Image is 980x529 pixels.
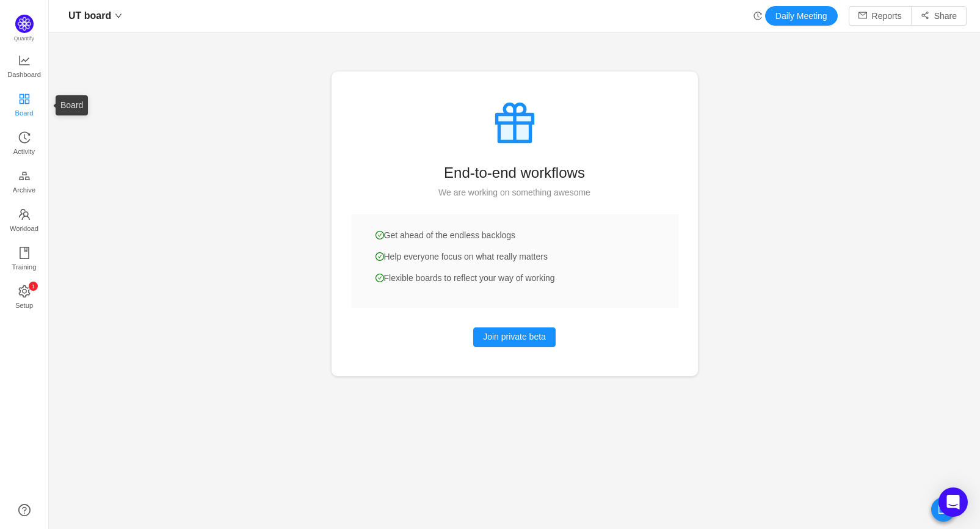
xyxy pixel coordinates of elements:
[473,327,556,347] button: Join private beta
[18,93,31,105] i: icon: appstore
[18,208,31,221] i: icon: team
[12,255,36,279] span: Training
[29,282,38,291] sup: 1
[10,216,38,241] span: Workload
[18,131,31,144] i: icon: history
[15,101,34,125] span: Board
[18,247,31,259] i: icon: book
[931,497,956,522] button: icon: calendar
[18,209,31,233] a: Workload
[18,286,31,310] a: icon: settingSetup
[18,170,31,182] i: icon: gold
[18,55,31,79] a: Dashboard
[18,54,31,67] i: icon: line-chart
[18,247,31,272] a: Training
[13,178,35,202] span: Archive
[911,6,967,26] button: icon: share-altShare
[753,12,762,20] i: icon: history
[18,93,31,118] a: Board
[18,285,31,297] i: icon: setting
[18,170,31,195] a: Archive
[15,15,34,33] img: Quantify
[765,6,838,26] button: Daily Meeting
[15,293,33,318] span: Setup
[938,487,968,517] div: Open Intercom Messenger
[14,35,35,42] span: Quantify
[115,12,122,20] i: icon: down
[13,139,35,164] span: Activity
[31,282,34,291] p: 1
[18,132,31,156] a: Activity
[7,62,41,87] span: Dashboard
[68,6,111,26] span: UT board
[18,504,31,516] a: icon: question-circle
[849,6,912,26] button: icon: mailReports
